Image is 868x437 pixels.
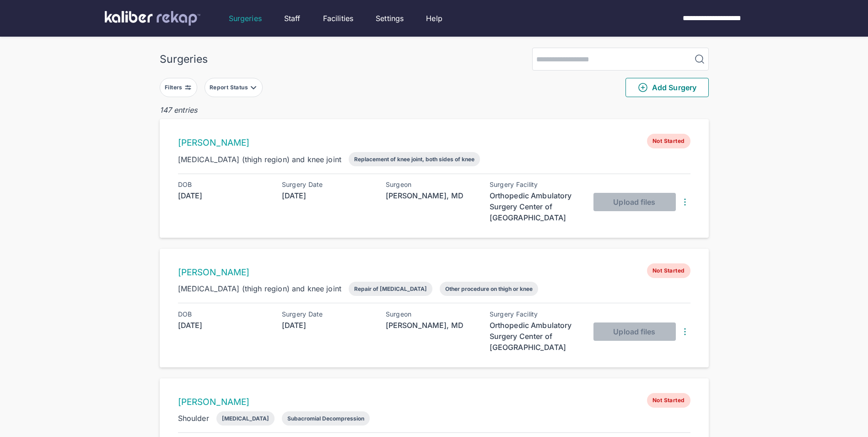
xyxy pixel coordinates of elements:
[287,415,364,422] div: Subacromial Decompression
[637,82,696,93] span: Add Surgery
[647,134,690,148] span: Not Started
[323,13,354,24] a: Facilities
[625,78,709,97] button: Add Surgery
[613,197,655,207] span: Upload files
[694,54,705,65] img: MagnifyingGlass.1dc66aab.svg
[178,154,342,165] div: [MEDICAL_DATA] (thigh region) and knee joint
[160,78,197,97] button: Filters
[490,320,581,353] div: Orthopedic Ambulatory Surgery Center of [GEOGRAPHIC_DATA]
[490,181,581,188] div: Surgery Facility
[160,104,709,115] div: 147 entries
[679,197,690,208] img: DotsThreeVertical.31cb0eda.svg
[386,320,477,331] div: [PERSON_NAME], MD
[426,13,442,24] a: Help
[229,13,262,24] a: Surgeries
[282,311,373,318] div: Surgery Date
[282,181,373,188] div: Surgery Date
[160,53,208,66] div: Surgeries
[184,84,192,91] img: faders-horizontal-grey.d550dbda.svg
[178,137,250,148] a: [PERSON_NAME]
[165,84,184,91] div: Filters
[284,13,301,24] a: Staff
[178,190,270,201] div: [DATE]
[679,326,690,337] img: DotsThreeVertical.31cb0eda.svg
[282,190,373,201] div: [DATE]
[178,320,270,331] div: [DATE]
[490,190,581,223] div: Orthopedic Ambulatory Surgery Center of [GEOGRAPHIC_DATA]
[647,263,690,278] span: Not Started
[178,397,250,407] a: [PERSON_NAME]
[178,267,250,278] a: [PERSON_NAME]
[178,311,270,318] div: DOB
[637,82,648,93] img: PlusCircleGreen.5fd88d77.svg
[354,156,474,163] div: Replacement of knee joint, both sides of knee
[386,190,477,201] div: [PERSON_NAME], MD
[490,311,581,318] div: Surgery Facility
[613,327,655,336] span: Upload files
[593,193,676,211] button: Upload files
[205,78,263,97] button: Report Status
[222,415,269,422] div: [MEDICAL_DATA]
[210,84,250,91] div: Report Status
[250,84,257,91] img: filter-caret-down-grey.b3560631.svg
[178,283,342,294] div: [MEDICAL_DATA] (thigh region) and knee joint
[386,311,477,318] div: Surgeon
[105,11,200,26] img: kaliber labs logo
[354,285,427,292] div: Repair of [MEDICAL_DATA]
[386,181,477,188] div: Surgeon
[178,181,270,188] div: DOB
[647,393,690,408] span: Not Started
[593,322,676,341] button: Upload files
[445,285,533,292] div: Other procedure on thigh or knee
[178,413,209,424] div: Shoulder
[376,13,404,24] a: Settings
[282,320,373,331] div: [DATE]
